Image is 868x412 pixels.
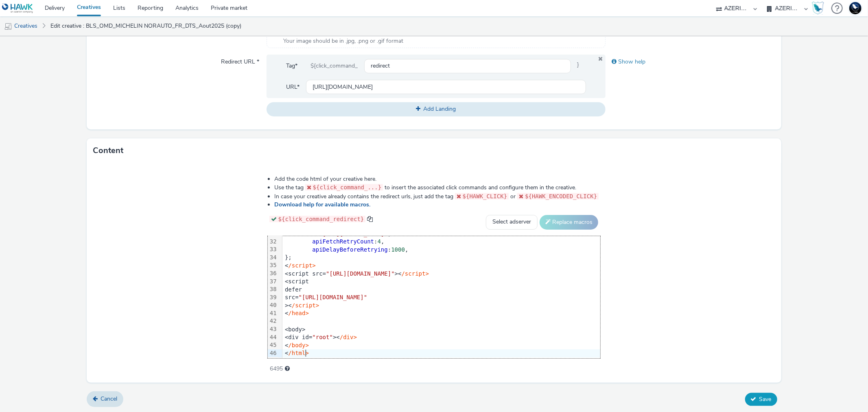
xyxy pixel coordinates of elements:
[2,3,33,13] img: undefined Logo
[288,262,315,269] span: /script>
[274,192,601,201] li: In case your creative already contains the redirect urls, just add the tag or
[267,102,605,116] button: Add Landing
[288,342,309,348] span: /body>
[270,365,283,373] span: 6495
[278,216,364,222] span: ${click_command_redirect}
[304,59,364,73] div: ${click_command_
[268,341,278,349] div: 45
[282,278,600,286] div: <script
[268,325,278,333] div: 43
[282,326,600,334] div: <body>
[306,80,586,94] input: url...
[274,183,601,192] li: Use the tag to insert the associated click commands and configure them in the creative.
[292,302,319,309] span: /script>
[288,310,309,316] span: /head>
[268,285,278,294] div: 38
[46,16,245,36] a: Edit creative : BLS_OMD_MICHELIN NORAUTO_FR_DTS_Aout2025 (copy)
[312,238,374,245] span: apiFetchRetryCount
[285,365,290,373] div: Maximum recommended length: 3000 characters.
[93,145,123,157] h3: Content
[312,246,387,253] span: apiDelayBeforeRetrying
[87,391,123,407] a: Cancel
[463,193,507,199] span: ${HAWK_CLICK}
[218,55,262,66] label: Redirect URL *
[319,230,388,237] span: "[URL][DOMAIN_NAME]"
[378,238,381,245] span: 4
[282,309,600,318] div: <
[745,393,777,406] button: Save
[282,238,600,246] div: : ,
[391,246,405,253] span: 1000
[268,270,278,278] div: 36
[571,59,586,73] span: }
[326,270,395,277] span: "[URL][DOMAIN_NAME]"
[282,270,600,278] div: <script src= ><
[268,317,278,325] div: 42
[101,395,117,403] span: Cancel
[268,301,278,309] div: 40
[288,350,309,356] span: /html>
[268,349,278,357] div: 46
[299,294,367,300] span: "[URL][DOMAIN_NAME]"
[282,246,600,254] div: : ,
[812,2,824,15] img: Hawk Academy
[268,261,278,270] div: 35
[274,175,601,183] li: Add the code html of your creative here.
[282,333,600,342] div: <div id= ><
[268,294,278,302] div: 39
[268,333,278,342] div: 44
[282,262,600,270] div: <
[606,55,775,69] div: Show help
[268,278,278,286] div: 37
[849,2,861,14] img: Support Hawk
[282,342,600,350] div: <
[340,334,357,340] span: /div>
[282,286,600,294] div: defer
[313,184,382,191] span: ${click_command_...}
[367,216,373,222] span: copy to clipboard
[759,395,772,403] span: Save
[402,270,429,277] span: /script>
[312,334,333,340] span: "root"
[812,2,827,15] a: Hawk Academy
[525,193,597,199] span: ${HAWK_ENCODED_CLICK}
[282,302,600,310] div: ><
[268,254,278,262] div: 34
[282,294,600,302] div: src=
[423,105,456,113] span: Add Landing
[282,254,600,262] div: };
[268,245,278,254] div: 33
[4,22,12,31] img: mobile
[268,238,278,246] div: 32
[274,201,374,208] a: Download help for available macros.
[540,215,598,230] button: Replace macros
[282,349,600,357] div: <
[283,37,403,45] span: Your image should be in .jpg, .png or .gif format
[268,309,278,318] div: 41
